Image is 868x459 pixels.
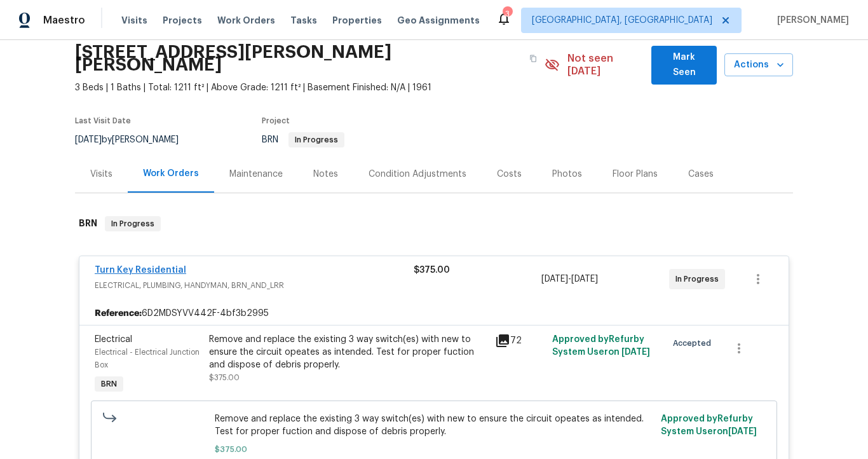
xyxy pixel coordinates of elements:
[541,273,598,285] span: -
[497,168,522,181] div: Costs
[571,275,598,284] span: [DATE]
[217,14,275,27] span: Work Orders
[552,335,650,357] span: Approved by Refurby System User on
[332,14,382,27] span: Properties
[121,14,147,27] span: Visits
[95,335,132,344] span: Electrical
[369,168,466,181] div: Condition Adjustments
[532,14,712,27] span: [GEOGRAPHIC_DATA], [GEOGRAPHIC_DATA]
[735,57,783,73] span: Actions
[106,217,159,230] span: In Progress
[262,117,290,125] span: Project
[661,414,757,436] span: Approved by Refurby System User on
[290,16,317,25] span: Tasks
[673,337,716,350] span: Accepted
[675,273,724,285] span: In Progress
[79,302,789,325] div: 6D2MDSYVV442F-4bf3b2995
[621,348,650,357] span: [DATE]
[688,168,714,181] div: Cases
[90,168,112,181] div: Visits
[75,117,131,125] span: Last Visit Date
[503,8,512,20] div: 3
[95,266,186,275] a: Turn Key Residential
[772,14,849,27] span: [PERSON_NAME]
[75,135,102,144] span: [DATE]
[613,168,658,181] div: Floor Plans
[495,333,545,348] div: 72
[229,168,283,181] div: Maintenance
[567,52,644,78] span: Not seen [DATE]
[728,427,757,436] span: [DATE]
[522,47,545,70] button: Copy Address
[96,378,122,390] span: BRN
[209,374,240,381] span: $375.00
[215,413,654,438] span: Remove and replace the existing 3 way switch(es) with new to ensure the circuit opeates as intend...
[541,275,568,284] span: [DATE]
[552,168,582,181] div: Photos
[95,279,414,292] span: ELECTRICAL, PLUMBING, HANDYMAN, BRN_AND_LRR
[313,168,338,181] div: Notes
[414,266,450,275] span: $375.00
[95,348,200,369] span: Electrical - Electrical Junction Box
[75,203,793,244] div: BRN In Progress
[397,14,480,27] span: Geo Assignments
[75,81,545,94] span: 3 Beds | 1 Baths | Total: 1211 ft² | Above Grade: 1211 ft² | Basement Finished: N/A | 1961
[163,14,202,27] span: Projects
[95,307,142,320] b: Reference:
[290,136,343,144] span: In Progress
[209,333,487,371] div: Remove and replace the existing 3 way switch(es) with new to ensure the circuit opeates as intend...
[262,135,344,144] span: BRN
[143,167,199,180] div: Work Orders
[43,14,85,27] span: Maestro
[661,50,707,81] span: Mark Seen
[75,46,522,71] h2: [STREET_ADDRESS][PERSON_NAME][PERSON_NAME]
[724,53,793,77] button: Actions
[215,443,654,456] span: $375.00
[651,46,717,85] button: Mark Seen
[79,216,97,231] h6: BRN
[75,132,194,147] div: by [PERSON_NAME]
